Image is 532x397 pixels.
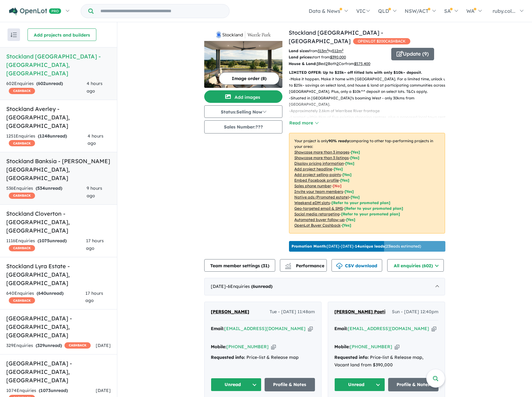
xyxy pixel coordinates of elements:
[334,354,438,369] div: Price-list & Release map, Vacant land from $390,000
[317,61,318,66] u: 3
[289,133,445,234] p: Your project is only comparing to other top-performing projects in your area: - - - - - - - - - -...
[39,133,50,139] span: 1248
[328,138,349,143] b: 90 % ready
[6,237,86,252] div: 1116 Enquir ies
[87,81,103,94] span: 4 hours ago
[289,55,311,59] b: Land prices
[64,342,91,349] span: CASHBACK
[219,72,279,85] button: Image order (8)
[211,354,315,361] div: Price-list & Release map
[291,244,327,249] b: Promotion Month:
[336,263,342,269] img: download icon
[289,48,387,54] p: from
[204,90,282,103] button: Add images
[263,263,268,269] span: 31
[345,189,354,194] span: [ Yes ]
[308,325,313,332] button: Copy
[289,76,450,95] p: - Make it happen. Make it home with [GEOGRAPHIC_DATA]. For a limited time, unlock up to $25k~ sav...
[6,290,85,305] div: 640 Enquir ies
[280,259,327,272] button: Performance
[332,200,390,205] span: [Refer to your promoted plan]
[387,259,444,272] button: All enquiries (602)
[350,344,392,349] a: [PHONE_NUMBER]
[204,259,275,272] button: Team member settings (31)
[96,388,111,393] span: [DATE]
[285,263,291,266] img: line-chart.svg
[36,343,62,348] strong: ( unread)
[333,183,342,188] span: [ No ]
[294,189,343,194] u: Invite your team members
[294,206,343,211] u: Geo-targeted email & SMS
[289,108,450,114] p: - Approximately 2.6km of Werribee River frontage
[6,262,111,287] h5: Stockland Lyra Estate - [GEOGRAPHIC_DATA] , [GEOGRAPHIC_DATA]
[38,133,67,139] strong: ( unread)
[204,105,282,118] button: Status:Selling Now
[294,161,344,166] u: Display pricing information
[251,284,272,289] strong: ( unread)
[271,344,276,350] button: Copy
[9,245,35,251] span: CASHBACK
[204,278,445,295] div: [DATE]
[289,69,445,76] p: LIMITED OFFER: Up to $25k~ off titled lots with only $10k~ deposit.
[337,61,339,66] u: 2
[332,48,343,53] u: 512 m
[330,55,346,59] u: $ 390,000
[9,297,35,304] span: CASHBACK
[392,308,438,316] span: Sun - [DATE] 12:40pm
[40,388,51,393] span: 1073
[318,48,328,53] u: 313 m
[6,314,111,339] h5: [GEOGRAPHIC_DATA] - [GEOGRAPHIC_DATA] , [GEOGRAPHIC_DATA]
[351,195,360,199] span: [Yes]
[345,161,354,166] span: [ Yes ]
[253,284,255,289] span: 6
[289,114,450,127] p: - Located within 8km of five existing shopping centres, plus a proposed local town centre just 1....
[37,343,45,348] span: 329
[85,290,103,304] span: 17 hours ago
[211,326,224,331] strong: Email:
[294,200,330,205] u: Weekend eDM slots
[355,244,385,249] b: 14 unique leads
[39,388,68,393] strong: ( unread)
[6,209,111,235] h5: Stockland Cloverton - [GEOGRAPHIC_DATA] , [GEOGRAPHIC_DATA]
[86,238,104,251] span: 17 hours ago
[207,31,280,38] img: Stockland Wattle Park - Tarneit Logo
[36,81,63,86] strong: ( unread)
[493,8,515,14] span: ruby.col...
[289,61,387,67] p: Bed Bath Car from
[37,290,63,296] strong: ( unread)
[96,343,111,348] span: [DATE]
[327,48,328,52] sup: 2
[289,61,317,66] b: House & Land:
[95,4,228,18] input: Try estate name, suburb, builder or developer
[294,155,349,160] u: Showcase more than 3 listings
[9,8,61,15] img: Openlot PRO Logo White
[39,238,49,244] span: 1075
[328,48,343,53] span: to
[270,308,315,316] span: Tue - [DATE] 11:48am
[294,217,345,222] u: Automated buyer follow-up
[342,172,352,177] span: [ Yes ]
[289,119,318,127] button: Read more
[353,38,410,44] span: OPENLOT $ 200 CASHBACK
[334,354,369,360] strong: Requested info:
[6,80,87,95] div: 602 Enquir ies
[294,195,349,199] u: Native ads (Promoted estate)
[204,120,282,133] button: Sales Number:???
[6,52,111,78] h5: Stockland [GEOGRAPHIC_DATA] - [GEOGRAPHIC_DATA] , [GEOGRAPHIC_DATA]
[346,217,355,222] span: [Yes]
[11,33,17,37] img: sort.svg
[211,378,261,391] button: Unread
[226,344,269,349] a: [PHONE_NUMBER]
[334,167,343,171] span: [ Yes ]
[286,263,324,269] span: Performance
[289,95,450,108] p: - Situated in [GEOGRAPHIC_DATA]'s booming West - only 30kms from [GEOGRAPHIC_DATA].
[294,172,341,177] u: Add project selling-points
[341,212,400,216] span: [Refer to your promoted plan]
[226,284,272,289] span: - 6 Enquir ies
[344,206,403,211] span: [Refer to your promoted plan]
[6,157,111,182] h5: Stockland Banksia - [PERSON_NAME][GEOGRAPHIC_DATA] , [GEOGRAPHIC_DATA]
[391,48,434,60] button: Update (9)
[294,178,339,183] u: Embed Facebook profile
[285,265,291,269] img: bar-chart.svg
[6,105,111,130] h5: Stockland Averley - [GEOGRAPHIC_DATA] , [GEOGRAPHIC_DATA]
